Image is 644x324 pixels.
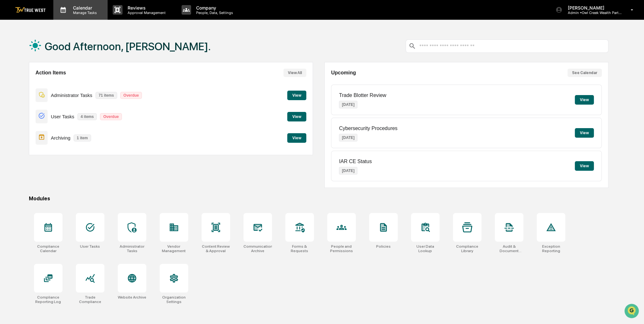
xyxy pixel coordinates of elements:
[411,244,440,253] div: User Data Lookup
[624,303,641,320] iframe: Open customer support
[339,93,386,98] p: Trade Blotter Review
[339,167,357,175] p: [DATE]
[53,86,55,91] span: •
[453,244,481,253] div: Compliance Library
[339,134,357,141] p: [DATE]
[96,92,117,99] p: 71 items
[98,69,116,77] button: See all
[339,159,372,164] p: IAR CE Status
[376,244,391,249] div: Policies
[287,91,306,100] button: View
[13,125,40,131] span: Data Lookup
[191,5,236,10] p: Company
[287,113,306,119] a: View
[327,244,356,253] div: People and Permissions
[68,10,100,15] p: Manage Tasks
[34,295,63,304] div: Compliance Reporting Log
[285,244,314,253] div: Forms & Requests
[29,48,104,55] div: Start new chat
[575,128,594,138] button: View
[56,86,69,91] span: [DATE]
[4,110,43,121] a: 🖐️Preclearance
[4,122,43,134] a: 🔎Data Lookup
[52,113,79,119] span: Attestations
[51,114,74,119] p: User Tasks
[6,48,18,60] img: 1746055101610-c473b297-6a78-478c-a979-82029cc54cd1
[13,48,25,60] img: 8933085812038_c878075ebb4cc5468115_72.jpg
[46,113,51,118] div: 🗄️
[243,244,272,253] div: Communications Archive
[537,244,565,253] div: Exception Reporting
[45,40,211,53] h1: Good Afternoon, [PERSON_NAME].
[6,70,43,75] div: Past conversations
[339,126,397,131] p: Cybersecurity Procedures
[575,95,594,105] button: View
[6,80,17,90] img: Sigrid Alegria
[287,134,306,141] a: View
[575,161,594,171] button: View
[202,244,230,253] div: Content Review & Approval
[568,69,602,77] button: See Calendar
[68,5,100,10] p: Calendar
[6,13,116,23] p: How can we help?
[331,70,356,76] h2: Upcoming
[77,113,97,120] p: 4 items
[495,244,523,253] div: Audit & Document Logs
[80,244,100,249] div: User Tasks
[13,113,41,119] span: Preclearance
[74,134,91,141] p: 1 item
[100,113,122,120] p: Overdue
[15,7,46,13] img: logo
[562,10,621,15] p: Admin • Owl Creek Wealth Partners
[123,10,169,15] p: Approval Management
[6,113,11,118] div: 🖐️
[339,101,357,108] p: [DATE]
[29,55,87,60] div: We're available if you need us!
[120,92,142,99] p: Overdue
[160,295,188,304] div: Organization Settings
[108,50,116,58] button: Start new chat
[76,295,104,304] div: Trade Compliance
[287,112,306,121] button: View
[43,110,81,121] a: 🗄️Attestations
[20,86,51,91] span: [PERSON_NAME]
[283,69,306,77] button: View All
[51,93,92,98] p: Administrator Tasks
[287,133,306,143] button: View
[34,244,63,253] div: Compliance Calendar
[45,140,77,145] a: Powered byPylon
[123,5,169,10] p: Reviews
[63,140,77,145] span: Pylon
[29,196,608,202] div: Modules
[191,10,236,15] p: People, Data, Settings
[118,244,146,253] div: Administrator Tasks
[562,5,621,10] p: [PERSON_NAME]
[36,70,66,76] h2: Action Items
[160,244,188,253] div: Vendor Management
[51,135,70,141] p: Archiving
[118,295,146,300] div: Website Archive
[287,92,306,98] a: View
[6,125,11,130] div: 🔎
